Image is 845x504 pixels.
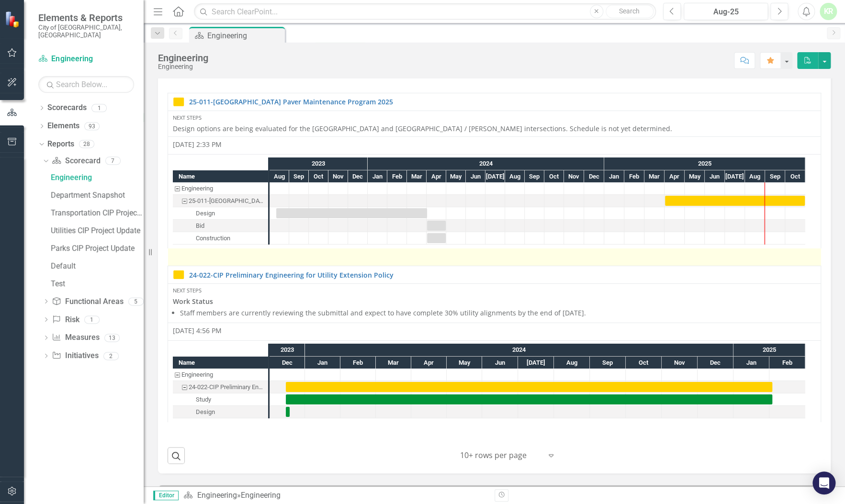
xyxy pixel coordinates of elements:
div: Construction [196,232,230,245]
strong: Work Status [173,297,213,306]
img: ClearPoint Strategy [5,11,22,27]
div: Sep [765,170,785,183]
div: Nov [662,357,698,369]
div: Engineering [207,30,282,42]
div: Oct [309,170,328,183]
div: Default [51,262,144,270]
div: Task: Start date: 2024-04-01 End date: 2024-04-30 [173,220,268,232]
a: Initiatives [52,350,98,361]
p: Design options are being evaluated for the [GEOGRAPHIC_DATA] and [GEOGRAPHIC_DATA] / [PERSON_NAME... [173,124,816,134]
div: Task: Start date: 2024-04-01 End date: 2024-04-30 [173,232,268,245]
div: Task: Start date: 2023-12-15 End date: 2023-12-15 [173,406,268,418]
li: Staff members are currently reviewing the submittal and expect to have complete 30% utility align... [180,308,816,318]
div: Jul [485,170,505,183]
a: 24-022-CIP Preliminary Engineering for Utility Extension Policy [189,271,816,279]
div: Jun [482,357,518,369]
td: Double-Click to Edit Right Click for Context Menu [168,93,821,111]
div: Feb [340,357,376,369]
a: Scorecard [52,156,100,167]
div: [DATE] 4:56 PM [173,326,816,336]
button: Aug-25 [684,3,768,20]
div: May [447,357,482,369]
div: Apr [665,170,685,183]
span: Editor [153,491,179,500]
span: Elements & Reports [38,12,134,23]
div: Next Steps [173,287,816,294]
div: Parks CIP Project Update [51,244,144,253]
div: Design [173,207,268,220]
div: Task: Start date: 2023-12-15 End date: 2025-02-03 [173,393,268,406]
td: Double-Click to Edit [168,75,821,93]
div: Oct [626,357,662,369]
div: Transportation CIP Project Update [51,209,144,217]
div: 5 [128,297,144,305]
div: Engineering [240,491,280,500]
div: Study [196,393,211,406]
div: Oct [785,170,805,183]
div: Jan [604,170,624,183]
div: Task: Start date: 2023-08-11 End date: 2024-04-01 [276,208,427,218]
div: Jul [518,357,554,369]
a: Default [48,258,144,274]
div: 2024 [368,157,604,170]
a: Risk [52,314,79,325]
div: Apr [427,170,446,183]
div: Open Intercom Messenger [812,471,835,494]
div: Task: Engineering Start date: 2023-12-15 End date: 2023-12-16 [173,369,268,381]
div: May [685,170,705,183]
td: Double-Click to Edit [168,422,821,440]
div: Jan [305,357,340,369]
a: Parks CIP Project Update [48,241,144,256]
div: Mar [644,170,665,183]
div: 1 [91,104,107,112]
div: Engineering [51,173,144,182]
div: Task: Engineering Start date: 2023-08-11 End date: 2023-08-12 [173,182,268,195]
div: 2025 [733,344,805,356]
div: 25-011-[GEOGRAPHIC_DATA] Paver Maintenance Program 2025 [189,195,265,207]
div: Task: Start date: 2024-04-01 End date: 2024-04-30 [427,221,446,231]
a: Transportation CIP Project Update [48,205,144,221]
div: Mar [407,170,427,183]
div: Name [173,170,268,182]
div: KR [820,3,837,20]
div: Utilities CIP Project Update [51,226,144,235]
a: 25-011-[GEOGRAPHIC_DATA] Paver Maintenance Program 2025 [189,98,816,105]
div: Mar [376,357,411,369]
div: Engineering [173,182,268,195]
div: 13 [104,334,120,342]
div: Aug-25 [687,6,765,18]
a: Engineering [48,170,144,185]
td: Double-Click to Edit [168,248,821,266]
div: Sep [525,170,544,183]
div: Task: Start date: 2025-04-01 End date: 2025-10-31 [665,196,805,206]
div: Study [173,393,268,406]
div: » [183,490,487,501]
div: 2023 [270,344,305,356]
div: Sep [590,357,626,369]
div: Dec [270,357,305,369]
button: Search [606,5,653,18]
a: Measures [52,332,99,343]
div: Design [196,406,215,418]
div: Task: Start date: 2023-08-11 End date: 2024-04-01 [173,207,268,220]
div: 28 [79,140,94,148]
div: Engineering [158,63,208,70]
div: Oct [544,170,564,183]
div: 93 [84,122,100,130]
div: Dec [348,170,368,183]
div: Task: Start date: 2023-12-15 End date: 2023-12-15 [286,407,290,417]
div: Design [196,207,215,220]
div: Task: Start date: 2023-12-15 End date: 2025-02-03 [173,381,268,393]
div: Engineering [173,369,268,381]
div: Aug [505,170,525,183]
div: 2023 [270,157,368,170]
div: Jan [368,170,387,183]
div: Jun [466,170,485,183]
a: Functional Areas [52,296,123,307]
div: Task: Start date: 2024-04-01 End date: 2024-04-30 [427,233,446,243]
div: Design [173,406,268,418]
div: Jun [705,170,725,183]
a: Scorecards [47,102,87,113]
div: Engineering [181,182,213,195]
div: Task: Start date: 2023-12-15 End date: 2025-02-03 [286,394,772,404]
